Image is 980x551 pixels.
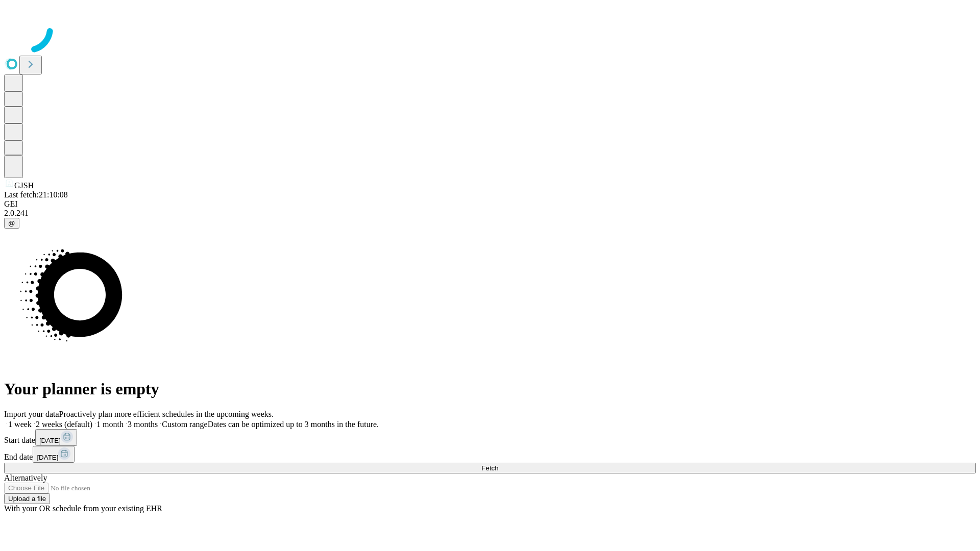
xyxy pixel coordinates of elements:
[4,190,68,199] span: Last fetch: 21:10:08
[4,473,47,482] span: Alternatively
[4,463,976,473] button: Fetch
[4,446,976,463] div: End date
[4,410,59,418] span: Import your data
[481,464,498,472] span: Fetch
[4,218,19,229] button: @
[8,219,15,227] span: @
[37,454,58,461] span: [DATE]
[4,199,976,209] div: GEI
[14,181,34,190] span: GJSH
[208,420,379,429] span: Dates can be optimized up to 3 months in the future.
[128,420,158,429] span: 3 months
[4,380,976,398] h1: Your planner is empty
[59,410,274,418] span: Proactively plan more efficient schedules in the upcoming weeks.
[39,437,61,444] span: [DATE]
[162,420,207,429] span: Custom range
[35,429,77,446] button: [DATE]
[4,493,50,504] button: Upload a file
[8,420,32,429] span: 1 week
[96,420,124,429] span: 1 month
[4,429,976,446] div: Start date
[4,504,162,513] span: With your OR schedule from your existing EHR
[36,420,92,429] span: 2 weeks (default)
[33,446,75,463] button: [DATE]
[4,209,976,218] div: 2.0.241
